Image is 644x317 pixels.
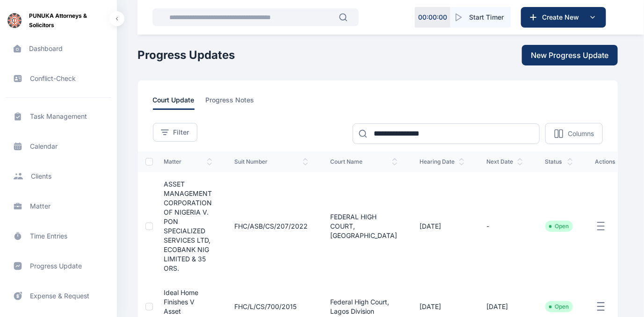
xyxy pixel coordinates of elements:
[6,67,111,90] a: conflict-check
[545,123,603,144] button: Columns
[487,158,523,166] span: next date
[476,172,534,281] td: -
[469,13,504,22] span: Start Timer
[6,195,111,217] a: matter
[235,158,308,166] span: suit number
[206,95,254,110] span: progress notes
[545,158,573,166] span: status
[6,165,111,187] a: clients
[6,255,111,277] a: progress update
[549,303,569,310] li: Open
[595,158,615,166] span: actions
[224,172,319,281] td: FHC/ASB/CS/207/2022
[522,45,618,65] button: New Progress Update
[450,7,511,28] button: Start Timer
[153,95,206,110] a: court update
[164,158,212,166] span: matter
[409,172,476,281] td: [DATE]
[418,13,447,22] p: 00 : 00 : 00
[6,225,111,247] a: time entries
[153,123,197,142] button: Filter
[521,7,606,28] button: Create New
[206,95,266,110] a: progress notes
[138,48,235,63] h1: Progress Updates
[6,135,111,158] a: calendar
[164,180,212,272] a: ASSET MANAGEMENT CORPORATION OF NIGERIA v. PON SPECIALIZED SERVICES LTD, ECOBANK NIG LIMITED & 35...
[6,37,111,60] a: dashboard
[174,128,189,137] span: Filter
[568,129,594,138] p: Columns
[29,11,109,30] span: PUNUKA Attorneys & Solicitors
[538,13,587,22] span: Create New
[6,105,111,128] a: task management
[331,158,398,166] span: court name
[319,172,409,281] td: FEDERAL HIGH COURT, [GEOGRAPHIC_DATA]
[6,285,111,307] a: expense & request
[549,223,569,230] li: Open
[420,158,464,166] span: hearing date
[531,50,609,61] span: New Progress Update
[153,95,195,110] span: court update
